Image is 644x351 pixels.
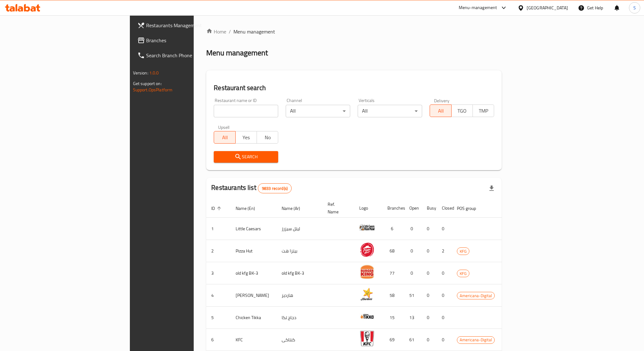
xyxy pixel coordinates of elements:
td: 15 [382,307,404,329]
td: old kfg BK-3 [231,262,277,284]
span: ID [211,205,223,212]
td: 13 [404,307,422,329]
td: 0 [422,307,437,329]
div: All [286,105,350,117]
span: POS group [457,205,484,212]
td: بيتزا هت [277,240,323,262]
span: TGO [454,106,470,115]
th: Logo [354,199,382,218]
td: 0 [404,262,422,284]
a: Search Branch Phone [132,48,238,63]
td: ليتل سيزرز [277,218,323,240]
a: Support.OpsPlatform [133,86,173,94]
div: Menu-management [459,4,497,12]
img: Chicken Tikka [359,308,375,324]
th: Busy [422,199,437,218]
button: All [214,131,235,144]
td: 0 [404,218,422,240]
td: Pizza Hut [231,240,277,262]
span: Ref. Name [328,201,347,216]
td: [PERSON_NAME] [231,284,277,307]
td: 0 [422,329,437,351]
span: 1.0.0 [149,69,159,77]
span: Search Branch Phone [146,52,233,59]
td: 51 [404,284,422,307]
td: old kfg BK-3 [277,262,323,284]
span: KFG [457,270,469,277]
button: TGO [451,104,473,117]
img: KFC [359,331,375,346]
div: Export file [484,181,499,196]
label: Upsell [218,125,230,129]
td: 0 [404,240,422,262]
img: Little Caesars [359,220,375,235]
h2: Restaurant search [214,83,494,93]
td: Little Caesars [231,218,277,240]
span: Americana-Digital [457,336,494,343]
button: No [257,131,278,144]
span: Branches [146,37,233,44]
span: Get support on: [133,79,162,88]
div: Total records count [258,183,292,193]
input: Search for restaurant name or ID.. [214,105,278,117]
div: [GEOGRAPHIC_DATA] [527,4,568,11]
span: 9833 record(s) [258,186,291,191]
span: Yes [238,133,254,142]
span: All [217,133,233,142]
img: Pizza Hut [359,242,375,257]
h2: Restaurants list [211,183,292,193]
button: TMP [473,104,494,117]
nav: breadcrumb [206,28,502,35]
td: 0 [437,218,452,240]
td: هارديز [277,284,323,307]
button: All [430,104,451,117]
button: Search [214,151,278,163]
td: 69 [382,329,404,351]
span: Version: [133,69,148,77]
td: 58 [382,284,404,307]
td: 0 [437,329,452,351]
td: Chicken Tikka [231,307,277,329]
a: Restaurants Management [132,18,238,33]
td: دجاج تكا [277,307,323,329]
td: 2 [437,240,452,262]
span: Name (Ar) [282,205,308,212]
label: Delivery [434,98,450,103]
span: Search [219,153,273,161]
td: 0 [422,218,437,240]
td: 68 [382,240,404,262]
span: Americana-Digital [457,292,494,299]
th: Open [404,199,422,218]
td: 61 [404,329,422,351]
span: All [432,106,449,115]
span: Restaurants Management [146,22,233,29]
td: 0 [437,284,452,307]
td: 0 [437,262,452,284]
th: Closed [437,199,452,218]
td: 0 [422,284,437,307]
td: 0 [422,240,437,262]
a: Branches [132,33,238,48]
span: Menu management [233,28,275,35]
span: No [259,133,276,142]
th: Branches [382,199,404,218]
td: 0 [422,262,437,284]
td: 6 [382,218,404,240]
img: Hardee's [359,286,375,302]
td: كنتاكى [277,329,323,351]
span: Name (En) [236,205,263,212]
td: 77 [382,262,404,284]
span: KFG [457,248,469,255]
td: 0 [437,307,452,329]
img: old kfg BK-3 [359,264,375,280]
span: TMP [475,106,492,115]
td: KFC [231,329,277,351]
button: Yes [235,131,257,144]
span: S [633,4,636,11]
div: All [358,105,422,117]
